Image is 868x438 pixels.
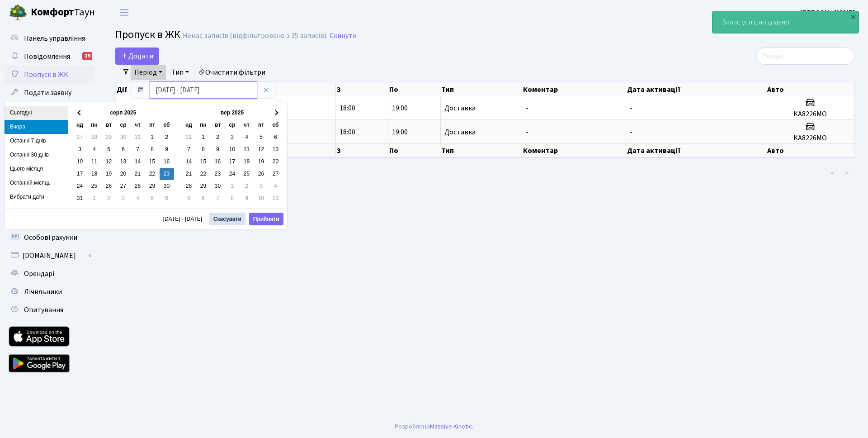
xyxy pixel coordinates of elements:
th: Коментар [522,144,626,157]
span: Пропуск в ЖК [24,70,68,80]
span: - [526,103,528,113]
th: ср [225,119,240,131]
td: 31 [73,192,87,205]
td: 5 [102,143,116,156]
td: 5 [145,192,160,205]
td: 6 [196,192,211,205]
div: 19 [82,52,92,60]
div: Розроблено . [395,422,473,432]
span: Доставка [444,129,476,136]
td: 30 [160,180,174,192]
span: 18:00 [340,127,355,137]
td: 12 [102,156,116,168]
b: [PERSON_NAME]. [800,8,857,18]
a: Додати [115,48,159,65]
td: 5 [182,192,196,205]
input: Пошук... [756,48,854,65]
th: Дії [116,83,176,96]
td: 13 [116,156,131,168]
a: Особові рахунки [5,229,95,247]
td: 11 [87,156,102,168]
li: Останні 7 днів [5,134,68,148]
td: 9 [211,143,225,156]
th: Авто [766,144,854,157]
td: 29 [145,180,160,192]
td: 3 [225,131,240,143]
li: Останні 30 днів [5,148,68,162]
span: - [630,127,632,137]
td: 27 [73,131,87,143]
th: сб [160,119,174,131]
span: Таун [31,5,95,20]
td: 20 [269,156,283,168]
td: 9 [240,192,254,205]
th: чт [240,119,254,131]
a: [PERSON_NAME]. [800,7,857,18]
a: Тип [168,65,193,80]
span: Лічильники [24,287,62,297]
th: нд [73,119,87,131]
td: 2 [211,131,225,143]
th: вт [102,119,116,131]
td: 11 [269,192,283,205]
td: 6 [116,143,131,156]
td: 30 [211,180,225,192]
td: 1 [225,180,240,192]
span: 19:00 [392,103,408,113]
li: Цього місяця [5,162,68,176]
th: Коментар [522,83,626,96]
td: 5 [254,131,269,143]
th: вт [211,119,225,131]
td: 10 [254,192,269,205]
td: 1 [145,131,160,143]
th: Тип [440,144,522,157]
a: Повідомлення19 [5,48,95,66]
th: Авто [766,83,854,96]
td: 16 [160,156,174,168]
td: 8 [196,143,211,156]
td: 2 [102,192,116,205]
td: 14 [182,156,196,168]
li: Сьогодні [5,106,68,120]
td: 2 [240,180,254,192]
td: 15 [145,156,160,168]
td: 23 [211,168,225,180]
th: пн [87,119,102,131]
th: По [388,83,441,96]
span: Особові рахунки [24,233,77,243]
a: Пропуск в ЖК [5,66,95,84]
td: 3 [254,180,269,192]
button: Скасувати [209,213,245,225]
img: logo.png [9,4,27,22]
a: Скинути [330,32,357,40]
td: 12 [254,143,269,156]
span: Опитування [24,305,63,315]
td: 21 [182,168,196,180]
td: 1 [87,192,102,205]
td: 29 [102,131,116,143]
th: сб [269,119,283,131]
div: × [849,12,858,21]
th: З [336,144,388,157]
a: Massive Kinetic [430,422,472,431]
td: 24 [73,180,87,192]
b: Комфорт [31,5,74,19]
td: 27 [116,180,131,192]
a: Панель управління [5,29,95,48]
th: пт [254,119,269,131]
a: Період [131,65,166,80]
td: 1 [196,131,211,143]
th: Дата [248,83,336,96]
span: - [526,127,528,137]
td: 31 [182,131,196,143]
td: 18 [87,168,102,180]
a: Подати заявку [5,84,95,102]
td: 8 [225,192,240,205]
button: Переключити навігацію [113,5,136,20]
td: 3 [116,192,131,205]
td: 19 [254,156,269,168]
div: Запис успішно додано. [712,11,859,33]
th: ср [116,119,131,131]
h5: KA8226MO [770,134,850,143]
td: 6 [269,131,283,143]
